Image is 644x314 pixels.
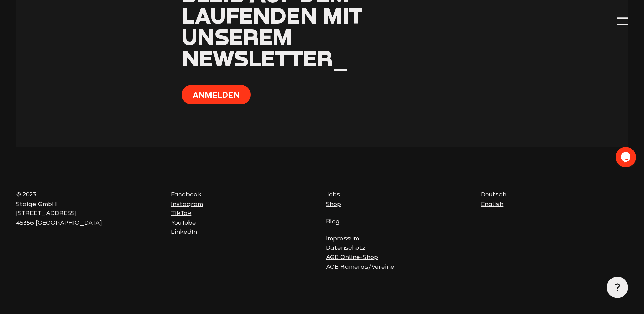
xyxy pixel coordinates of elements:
a: Blog [326,218,340,225]
a: Deutsch [481,191,506,198]
span: Newsletter_ [182,45,348,71]
a: Facebook [171,191,201,198]
a: Jobs [326,191,340,198]
a: Instagram [171,201,203,207]
a: TikTok [171,210,191,216]
a: Datenschutz [326,244,365,251]
button: Anmelden [182,85,251,104]
a: YouTube [171,219,196,226]
a: Shop [326,201,341,207]
a: English [481,201,503,207]
iframe: chat widget [616,147,637,167]
a: Impressum [326,235,359,242]
p: © 2023 Staige GmbH [STREET_ADDRESS] 45356 [GEOGRAPHIC_DATA] [16,190,163,227]
a: LinkedIn [171,228,197,235]
a: AGB Online-Shop [326,254,378,260]
a: AGB Kameras/Vereine [326,263,394,270]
